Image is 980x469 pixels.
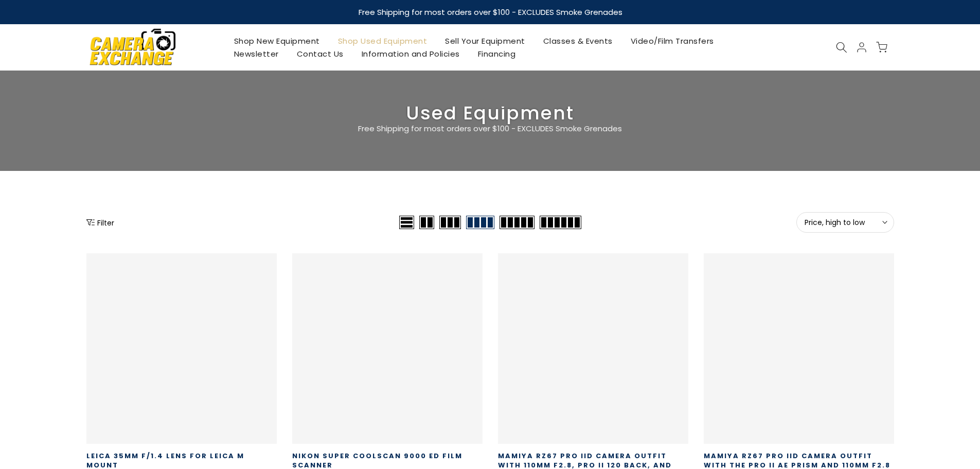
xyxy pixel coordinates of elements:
a: Shop New Equipment [225,34,329,47]
p: Free Shipping for most orders over $100 - EXCLUDES Smoke Grenades [297,123,683,135]
a: Sell Your Equipment [436,34,534,47]
a: Shop Used Equipment [329,34,436,47]
a: Classes & Events [534,34,621,47]
span: Price, high to low [805,218,886,227]
a: Financing [469,47,525,60]
a: Contact Us [288,47,352,60]
a: Information and Policies [352,47,469,60]
strong: Free Shipping for most orders over $100 - EXCLUDES Smoke Grenades [358,7,622,18]
button: Show filters [86,217,114,228]
a: Video/Film Transfers [621,34,723,47]
button: Price, high to low [796,212,894,233]
a: Newsletter [225,47,288,60]
h3: Used Equipment [86,107,894,120]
